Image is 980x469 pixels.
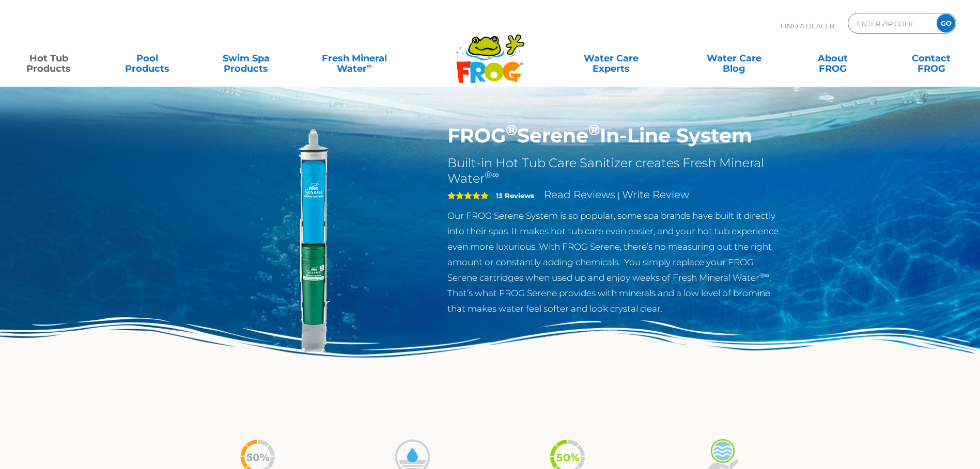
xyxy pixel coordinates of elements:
img: Frog Products Logo [450,21,530,84]
strong: 13 Reviews [496,191,534,200]
a: AboutFROG [794,48,871,69]
a: Read Reviews [544,188,615,201]
p: Our FROG Serene System is so popular, some spa brands have built it directly into their spas. It ... [447,208,785,316]
h2: Built-in Hot Tub Care Sanitizer creates Fresh Mineral Water [447,155,785,186]
a: Swim SpaProducts [208,48,285,69]
a: PoolProducts [109,48,186,69]
input: GO [937,14,955,33]
a: Fresh MineralWater∞ [306,48,402,69]
span: 5 [447,191,489,200]
sup: ® [588,121,600,139]
a: Water CareExperts [549,48,674,69]
a: ContactFROG [893,48,970,69]
sup: ∞ [367,61,372,70]
a: Water CareBlog [695,48,772,69]
h1: FROG Serene In-Line System [447,124,785,148]
img: serene-inline.png [196,124,432,360]
span: | [617,190,620,200]
sup: ® [506,121,517,139]
a: Write Review [622,188,689,201]
p: Find A Dealer [781,13,834,39]
sup: ®∞ [485,169,499,181]
sup: ®∞ [759,271,769,279]
a: Hot TubProducts [10,48,87,69]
